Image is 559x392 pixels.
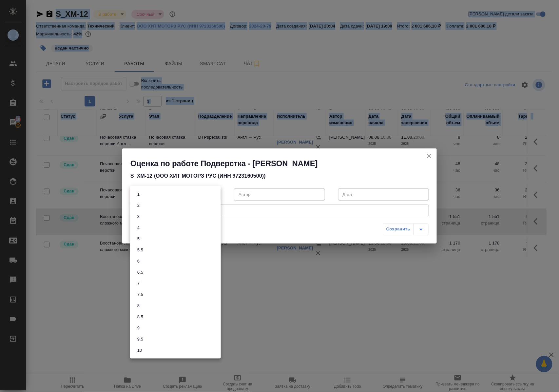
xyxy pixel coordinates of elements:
button: 5.5 [135,246,145,254]
button: 5 [135,235,142,243]
button: 4 [135,224,142,231]
button: 9.5 [135,336,145,343]
button: 1 [135,191,142,198]
button: 8 [135,302,142,309]
button: 3 [135,213,142,220]
button: 6.5 [135,269,145,276]
button: 10 [135,347,144,354]
button: 8.5 [135,313,145,321]
button: 2 [135,202,142,209]
button: 7 [135,280,142,287]
button: 7.5 [135,291,145,298]
button: 9 [135,324,142,332]
button: 6 [135,258,142,265]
